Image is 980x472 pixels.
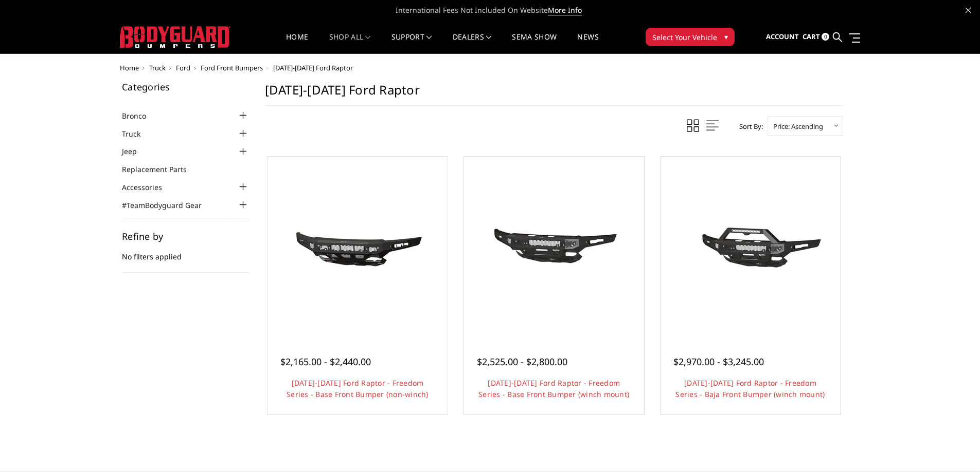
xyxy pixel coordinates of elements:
a: [DATE]-[DATE] Ford Raptor - Freedom Series - Baja Front Bumper (winch mount) [675,378,825,399]
span: Account [766,32,799,41]
div: No filters applied [122,232,250,273]
a: Cart 0 [803,23,829,51]
span: $2,165.00 - $2,440.00 [280,355,371,368]
span: 0 [822,33,829,41]
a: Home [286,33,308,53]
h1: [DATE]-[DATE] Ford Raptor [265,82,843,106]
span: Cart [803,32,820,41]
a: 2021-2025 Ford Raptor - Freedom Series - Baja Front Bumper (winch mount) 2021-2025 Ford Raptor - ... [663,159,838,334]
span: ▾ [724,31,728,42]
a: [DATE]-[DATE] Ford Raptor - Freedom Series - Base Front Bumper (non-winch) [287,378,429,399]
h5: Refine by [122,232,250,241]
a: shop all [329,33,371,53]
a: Account [766,23,799,51]
a: Replacement Parts [122,164,200,175]
a: #TeamBodyguard Gear [122,200,215,211]
a: Ford [176,63,190,72]
img: BODYGUARD BUMPERS [120,26,230,48]
a: 2021-2025 Ford Raptor - Freedom Series - Base Front Bumper (winch mount) [467,159,642,334]
a: Truck [122,128,153,139]
span: Select Your Vehicle [652,32,717,43]
a: More Info [548,5,582,15]
span: [DATE]-[DATE] Ford Raptor [273,63,353,72]
a: Home [120,63,139,72]
span: $2,525.00 - $2,800.00 [477,355,567,368]
a: 2021-2025 Ford Raptor - Freedom Series - Base Front Bumper (non-winch) 2021-2025 Ford Raptor - Fr... [270,159,445,334]
label: Sort By: [734,119,763,134]
a: News [577,33,598,53]
a: [DATE]-[DATE] Ford Raptor - Freedom Series - Base Front Bumper (winch mount) [478,378,629,399]
a: Truck [149,63,166,72]
img: 2021-2025 Ford Raptor - Freedom Series - Base Front Bumper (winch mount) [472,208,636,285]
button: Select Your Vehicle [646,28,735,46]
a: Ford Front Bumpers [201,63,263,72]
span: $2,970.00 - $3,245.00 [673,355,764,368]
a: Dealers [453,33,492,53]
a: Jeep [122,146,150,157]
a: SEMA Show [512,33,557,53]
a: Accessories [122,182,175,193]
a: Support [391,33,432,53]
a: Bronco [122,110,159,121]
h5: Categories [122,82,250,91]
